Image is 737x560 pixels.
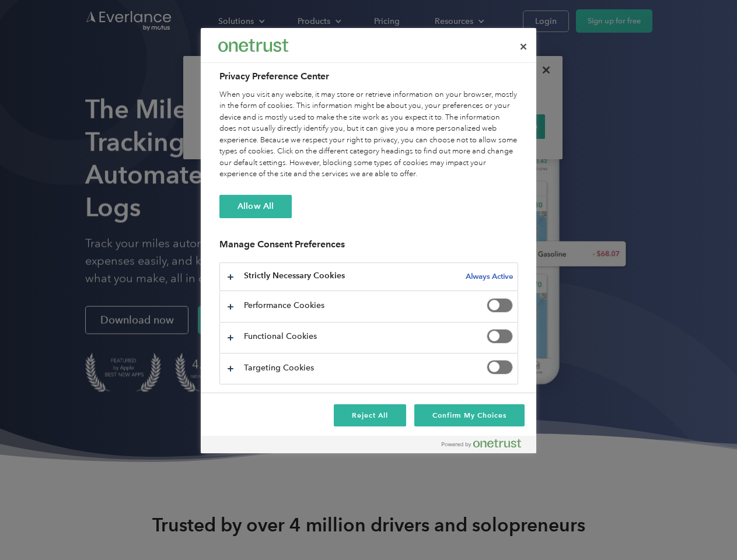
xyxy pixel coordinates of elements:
[218,39,288,51] img: Everlance
[414,404,525,426] button: Confirm My Choices
[442,439,530,453] a: Powered by OneTrust Opens in a new Tab
[218,34,288,57] div: Everlance
[219,89,518,180] div: When you visit any website, it may store or retrieve information on your browser, mostly in the f...
[511,34,536,60] button: Close
[219,195,292,218] button: Allow All
[219,239,518,257] h3: Manage Consent Preferences
[442,439,521,448] img: Powered by OneTrust Opens in a new Tab
[334,404,406,426] button: Reject All
[201,28,536,453] div: Privacy Preference Center
[219,69,518,83] h2: Privacy Preference Center
[201,28,536,453] div: Preference center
